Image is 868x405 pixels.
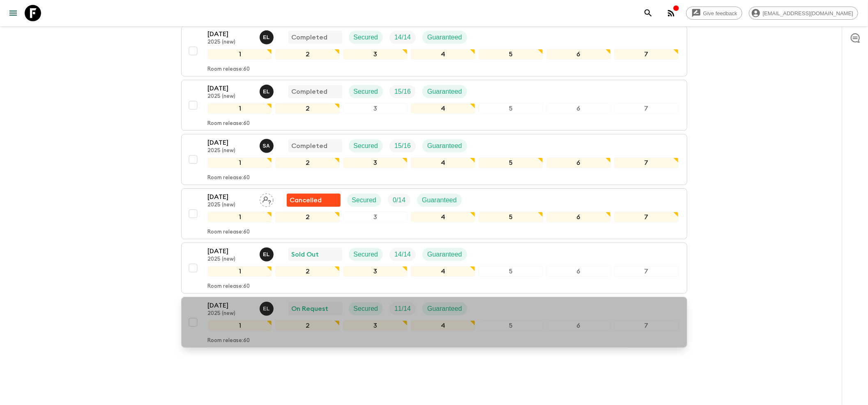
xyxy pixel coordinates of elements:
p: Completed [292,141,328,151]
p: [DATE] [208,192,253,202]
div: 7 [614,266,679,277]
div: Trip Fill [388,194,410,207]
p: 0 / 14 [393,195,405,205]
p: Secured [354,87,378,97]
div: 5 [479,157,543,168]
p: Sold Out [292,250,319,259]
p: [DATE] [208,29,253,39]
div: 2 [275,266,340,277]
p: Room release: 60 [208,120,250,127]
p: Guaranteed [427,32,462,42]
div: 3 [343,157,408,168]
p: Room release: 60 [208,283,250,290]
p: Guaranteed [427,250,462,259]
p: Secured [354,32,378,42]
div: 6 [546,212,611,222]
p: Completed [292,87,328,97]
div: 7 [614,49,679,60]
p: 2025 (new) [208,310,253,317]
p: Guaranteed [427,141,462,151]
div: 6 [546,103,611,114]
div: Secured [349,85,383,98]
span: Eleonora Longobardi [260,87,275,94]
p: Cancelled [290,195,322,205]
p: 2025 (new) [208,39,253,46]
div: 1 [208,157,272,168]
div: 5 [479,49,543,60]
p: On Request [292,304,329,314]
p: 14 / 14 [394,32,411,42]
div: 4 [411,266,475,277]
p: 2025 (new) [208,202,253,208]
div: Flash Pack cancellation [287,194,341,207]
div: 5 [479,103,543,114]
div: 4 [411,157,475,168]
div: 6 [546,49,611,60]
div: Trip Fill [389,248,416,261]
div: 2 [275,49,340,60]
button: EL [260,302,275,316]
div: 3 [343,320,408,331]
p: Room release: 60 [208,229,250,236]
div: Secured [349,139,383,153]
div: 4 [411,212,475,222]
p: 2025 (new) [208,93,253,100]
div: 5 [479,212,543,222]
p: Guaranteed [422,195,457,205]
div: 7 [614,103,679,114]
p: Secured [354,304,378,314]
button: [DATE]2025 (new)Eleonora LongobardiOn RequestSecuredTrip FillGuaranteed1234567Room release:60 [181,297,687,348]
p: Secured [354,250,378,259]
p: Room release: 60 [208,66,250,73]
p: Secured [352,195,377,205]
p: Guaranteed [427,87,462,97]
button: [DATE]2025 (new)Simona AlbaneseCompletedSecuredTrip FillGuaranteed1234567Room release:60 [181,134,687,185]
div: Trip Fill [389,85,416,98]
div: 3 [343,49,408,60]
a: Give feedback [686,7,742,20]
p: 15 / 16 [394,87,411,97]
div: Secured [349,31,383,44]
div: 2 [275,103,340,114]
div: 4 [411,320,475,331]
p: 15 / 16 [394,141,411,151]
span: Eleonora Longobardi [260,33,275,39]
div: 6 [546,266,611,277]
button: search adventures [640,5,656,21]
div: 1 [208,103,272,114]
div: 6 [546,157,611,168]
div: Trip Fill [389,139,416,153]
button: [DATE]2025 (new)Eleonora LongobardiCompletedSecuredTrip FillGuaranteed1234567Room release:60 [181,25,687,76]
p: Room release: 60 [208,338,250,344]
div: 3 [343,103,408,114]
p: E L [263,251,270,258]
p: 2025 (new) [208,256,253,263]
div: 7 [614,212,679,222]
p: Secured [354,141,378,151]
div: 4 [411,103,475,114]
p: Completed [292,32,328,42]
p: 11 / 14 [394,304,411,314]
div: 7 [614,320,679,331]
span: Eleonora Longobardi [260,250,275,257]
div: 2 [275,320,340,331]
div: Secured [349,302,383,315]
p: 2025 (new) [208,148,253,154]
button: [DATE]2025 (new)Assign pack leaderFlash Pack cancellationSecuredTrip FillGuaranteed1234567Room re... [181,188,687,239]
div: 5 [479,266,543,277]
button: [DATE]2025 (new)Eleonora LongobardiCompletedSecuredTrip FillGuaranteed1234567Room release:60 [181,80,687,131]
div: 1 [208,266,272,277]
p: [DATE] [208,138,253,148]
button: EL [260,248,275,262]
div: 3 [343,266,408,277]
p: 14 / 14 [394,250,411,259]
span: Eleonora Longobardi [260,304,275,311]
button: [DATE]2025 (new)Eleonora LongobardiSold OutSecuredTrip FillGuaranteed1234567Room release:60 [181,243,687,294]
span: Simona Albanese [260,141,275,148]
div: Secured [347,194,382,207]
p: [DATE] [208,246,253,256]
p: Guaranteed [427,304,462,314]
div: 7 [614,157,679,168]
div: 2 [275,212,340,222]
span: Assign pack leader [260,196,274,202]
